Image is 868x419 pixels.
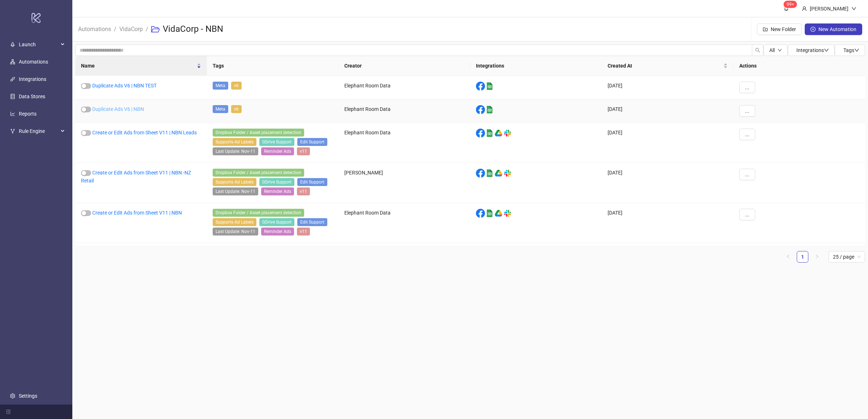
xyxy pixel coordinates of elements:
button: left [782,251,794,263]
div: [DATE] [602,123,733,163]
span: ... [745,212,749,217]
span: rocket [10,42,15,47]
span: All [769,47,775,53]
span: down [824,48,829,53]
a: Integrations [19,76,46,82]
span: plus-circle [810,27,816,32]
div: Elephant Room Data [339,123,470,163]
span: Supports Ad Labels [213,218,256,226]
div: [DATE] [602,203,733,243]
span: folder-open [151,25,160,34]
span: GDrive Support [259,218,294,226]
span: v11 [297,187,310,195]
div: [DATE] [602,76,733,99]
span: Last Update: Nov-11 [213,228,258,236]
button: ... [739,169,755,180]
span: Reminder Ads [261,228,294,236]
span: right [815,254,819,259]
div: Elephant Room Data [339,203,470,243]
span: ... [745,172,749,177]
span: v11 [297,147,310,155]
button: ... [739,82,755,93]
span: down [851,6,856,11]
button: ... [739,105,755,117]
span: Dropbox Folder / Asset placement detection [213,169,304,177]
span: bell [784,6,789,11]
a: Data Stores [19,94,45,99]
span: Launch [19,37,59,52]
button: ... [739,209,755,220]
span: New Automation [818,26,856,32]
div: Elephant Room Data [339,76,470,99]
div: Page Size [829,251,865,263]
th: Name [75,56,207,76]
span: folder-add [763,27,768,32]
li: Previous Page [782,251,794,263]
span: ... [745,108,749,114]
span: fork [10,129,15,134]
a: Duplicate Ads V6 | NBN TEST [92,83,157,88]
span: left [786,254,790,259]
a: Automations [77,25,112,33]
span: search [755,48,760,53]
span: v6 [231,105,242,113]
button: New Automation [805,23,862,35]
button: ... [739,129,755,140]
a: VidaCorp [118,25,144,33]
a: Create or Edit Ads from Sheet V11 | NBN Leads [92,130,197,135]
li: Next Page [811,251,823,263]
a: Create or Edit Ads from Sheet V11 | NBN -NZ Retail [81,170,191,183]
span: Name [81,62,195,70]
span: Last Update: Nov-11 [213,187,258,195]
span: Reminder Ads [261,187,294,195]
a: Reports [19,111,37,117]
li: / [114,18,116,41]
span: 25 / page [833,251,861,262]
span: Edit Support [297,218,327,226]
span: Meta [213,105,228,113]
span: Integrations [796,47,829,53]
div: [DATE] [602,163,733,203]
span: GDrive Support [259,138,294,146]
th: Tags [207,56,339,76]
span: GDrive Support [259,178,294,186]
span: Edit Support [297,138,327,146]
span: menu-fold [6,409,11,414]
a: 1 [797,251,808,262]
span: Supports Ad Labels [213,138,256,146]
a: Settings [19,393,37,399]
span: Last Update: Nov-11 [213,147,258,155]
sup: 1779 [784,1,797,8]
span: v6 [231,82,242,90]
button: right [811,251,823,263]
span: Dropbox Folder / Asset placement detection [213,209,304,217]
div: [PERSON_NAME] [807,5,851,13]
span: New Folder [771,26,796,32]
th: Actions [733,56,865,76]
th: Created At [602,56,733,76]
span: v11 [297,228,310,236]
a: Automations [19,59,48,65]
h3: VidaCorp - NBN [163,23,223,35]
span: down [778,48,782,52]
div: [PERSON_NAME] [339,163,470,203]
span: ... [745,85,749,90]
span: Reminder Ads [261,147,294,155]
button: Alldown [763,44,788,56]
div: [DATE] [602,99,733,123]
span: user [802,6,807,11]
span: Dropbox Folder / Asset placement detection [213,129,304,137]
th: Creator [339,56,470,76]
span: Tags [843,47,859,53]
span: Created At [608,62,722,70]
a: Duplicate Ads V6 | NBN [92,106,144,112]
div: Elephant Room Data [339,99,470,123]
span: Edit Support [297,178,327,186]
span: Supports Ad Labels [213,178,256,186]
a: Create or Edit Ads from Sheet V11 | NBN [92,210,182,216]
th: Integrations [470,56,602,76]
span: Meta [213,82,228,90]
button: Integrationsdown [788,44,835,56]
span: down [854,48,859,53]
